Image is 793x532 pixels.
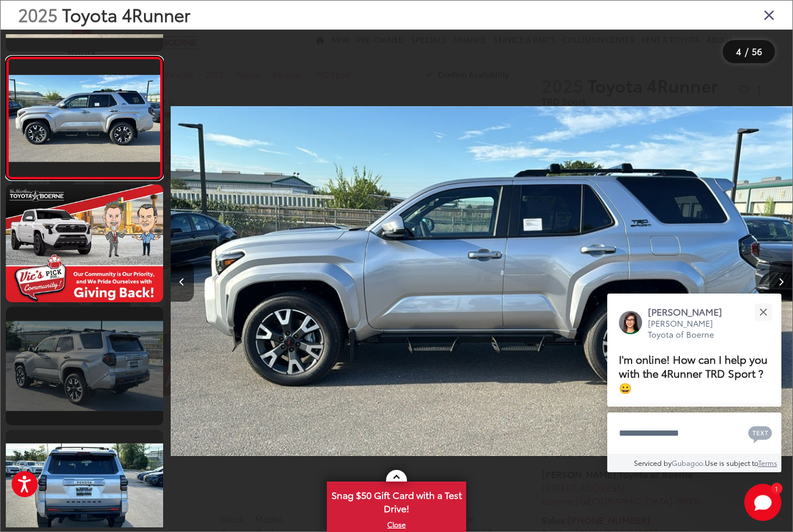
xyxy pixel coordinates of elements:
[170,42,792,520] img: 2025 Toyota 4Runner TRD Sport
[607,412,781,454] textarea: Type your message
[648,318,734,341] p: [PERSON_NAME] Toyota of Boerne
[744,484,781,521] button: Toggle Chat Window
[672,458,705,468] a: Gubagoo.
[752,45,762,57] span: 56
[328,483,465,518] span: Snag $50 Gift Card with a Test Drive!
[775,486,778,491] span: 1
[648,305,734,318] p: [PERSON_NAME]
[171,261,194,302] button: Previous image
[170,42,792,520] div: 2025 Toyota 4Runner TRD Sport 3
[758,458,777,468] a: Terms
[769,261,792,302] button: Next image
[744,48,749,56] span: /
[745,420,776,446] button: Chat with SMS
[744,484,781,521] svg: Start Chat
[619,352,767,396] span: I'm online! How can I help you with the 4Runner TRD Sport ? 😀
[748,425,772,443] svg: Text
[4,183,164,303] img: 2025 Toyota 4Runner TRD Sport
[62,2,190,27] span: Toyota 4Runner
[607,294,781,472] div: Close[PERSON_NAME][PERSON_NAME] Toyota of BoerneI'm online! How can I help you with the 4Runner T...
[634,458,672,468] span: Serviced by
[763,7,775,22] i: Close gallery
[18,2,57,27] span: 2025
[736,45,741,57] span: 4
[751,299,776,324] button: Close
[7,75,161,162] img: 2025 Toyota 4Runner TRD Sport
[705,458,758,468] span: Use is subject to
